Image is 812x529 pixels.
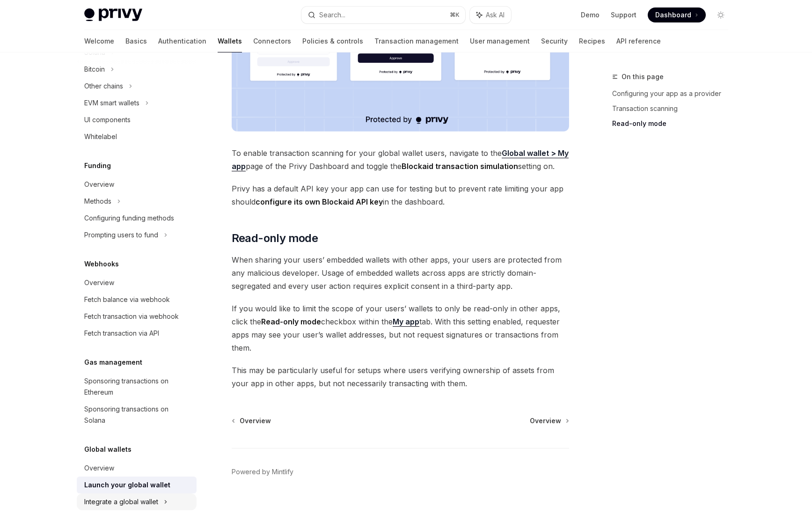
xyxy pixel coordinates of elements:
[253,30,291,52] a: Connectors
[84,311,179,322] div: Fetch transaction via webhook
[713,7,728,22] button: Toggle dark mode
[622,71,664,82] span: On this page
[84,8,142,22] img: light logo
[77,308,197,325] a: Fetch transaction via webhook
[84,294,170,305] div: Fetch balance via webhook
[84,277,114,288] div: Overview
[612,86,736,101] a: Configuring your app as a provider
[84,160,111,171] h5: Funding
[84,357,142,368] h5: Gas management
[84,496,158,507] div: Integrate a global wallet
[84,404,191,426] div: Sponsoring transactions on Solana
[393,317,419,327] a: My app
[611,10,636,20] a: Support
[77,373,197,401] a: Sponsoring transactions on Ethereum
[232,182,569,208] span: Privy has a default API key your app can use for testing but to prevent rate limiting your app sh...
[77,176,197,193] a: Overview
[470,7,511,23] button: Ask AI
[84,114,131,125] div: UI components
[77,128,197,145] a: Whitelabel
[84,375,191,398] div: Sponsoring transactions on Ethereum
[579,30,605,52] a: Recipes
[402,162,518,171] strong: Blockaid transaction simulation
[470,30,530,52] a: User management
[581,10,600,20] a: Demo
[77,111,197,128] a: UI components
[84,213,174,224] div: Configuring funding methods
[232,364,569,390] span: This may be particularly useful for setups where users verifying ownership of assets from your ap...
[232,467,293,477] a: Powered by Mintlify
[84,30,114,52] a: Welcome
[84,229,158,241] div: Prompting users to fund
[301,7,465,23] button: Search...⌘K
[84,444,132,455] h5: Global wallets
[84,179,114,190] div: Overview
[374,30,459,52] a: Transaction management
[486,10,505,20] span: Ask AI
[232,302,569,354] span: If you would like to limit the scope of your users’ wallets to only be read-only in other apps, c...
[530,416,561,426] span: Overview
[84,258,119,270] h5: Webhooks
[232,253,569,293] span: When sharing your users’ embedded wallets with other apps, your users are protected from any mali...
[232,148,569,171] a: Global wallet > My app
[450,11,460,19] span: ⌘ K
[232,147,569,173] span: To enable transaction scanning for your global wallet users, navigate to the page of the Privy Da...
[77,460,197,477] a: Overview
[125,30,147,52] a: Basics
[302,30,363,52] a: Policies & controls
[319,9,345,21] div: Search...
[158,30,206,52] a: Authentication
[84,196,111,207] div: Methods
[84,97,139,109] div: EVM smart wallets
[218,30,242,52] a: Wallets
[84,328,159,339] div: Fetch transaction via API
[77,325,197,342] a: Fetch transaction via API
[84,463,114,474] div: Overview
[612,101,736,116] a: Transaction scanning
[616,30,661,52] a: API reference
[256,197,383,206] strong: configure its own Blockaid API key
[84,81,123,92] div: Other chains
[240,416,271,426] span: Overview
[530,416,568,426] a: Overview
[84,64,105,75] div: Bitcoin
[648,7,706,22] a: Dashboard
[612,116,736,131] a: Read-only mode
[232,231,318,246] span: Read-only mode
[77,210,197,227] a: Configuring funding methods
[655,10,691,20] span: Dashboard
[77,291,197,308] a: Fetch balance via webhook
[541,30,568,52] a: Security
[261,317,321,326] strong: Read-only mode
[84,479,170,491] div: Launch your global wallet
[233,416,271,426] a: Overview
[77,274,197,291] a: Overview
[84,131,117,142] div: Whitelabel
[77,477,197,493] a: Launch your global wallet
[77,401,197,429] a: Sponsoring transactions on Solana
[393,317,419,326] strong: My app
